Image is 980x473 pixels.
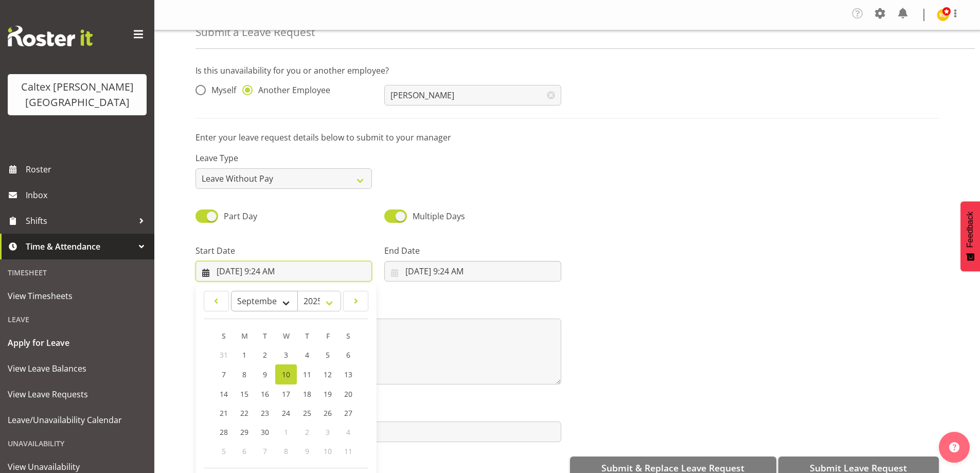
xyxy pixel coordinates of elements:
[305,427,309,437] span: 2
[346,331,350,341] span: S
[195,152,372,164] label: Leave Type
[195,244,372,257] label: Start Date
[222,370,226,379] span: 7
[213,423,234,442] a: 28
[344,446,352,456] span: 11
[8,288,147,304] span: View Timesheets
[282,389,290,399] span: 17
[275,345,297,364] a: 3
[213,404,234,423] a: 21
[338,345,359,364] a: 6
[241,331,248,341] span: M
[338,364,359,384] a: 13
[242,446,246,456] span: 6
[8,335,147,351] span: Apply for Leave
[263,331,267,341] span: T
[3,433,152,454] div: Unavailability
[8,26,93,46] img: Rosterit website logo
[284,446,288,456] span: 8
[326,427,330,437] span: 3
[255,404,275,423] a: 23
[234,345,255,364] a: 1
[317,384,338,404] a: 19
[384,85,561,106] input: Select Employee
[263,446,267,456] span: 7
[261,427,269,437] span: 30
[263,370,267,379] span: 9
[234,384,255,404] a: 15
[338,384,359,404] a: 20
[195,26,315,38] h4: Submit a Leave Request
[26,162,149,177] span: Roster
[255,345,275,364] a: 2
[282,370,290,379] span: 10
[222,446,226,456] span: 5
[346,427,350,437] span: 4
[26,187,149,203] span: Inbox
[326,331,330,341] span: F
[937,9,949,21] img: reece-lewis10949.jpg
[213,384,234,404] a: 14
[413,211,465,222] span: Multiple Days
[344,370,352,379] span: 13
[324,408,332,418] span: 26
[317,345,338,364] a: 5
[242,350,246,360] span: 1
[253,85,330,95] span: Another Employee
[261,408,269,418] span: 23
[346,350,350,360] span: 6
[317,404,338,423] a: 26
[8,387,147,402] span: View Leave Requests
[220,427,228,437] span: 28
[222,331,226,341] span: S
[8,361,147,376] span: View Leave Balances
[284,350,288,360] span: 3
[255,423,275,442] a: 30
[303,389,311,399] span: 18
[338,404,359,423] a: 27
[242,370,246,379] span: 8
[213,364,234,384] a: 7
[284,427,288,437] span: 1
[224,211,257,222] span: Part Day
[966,212,975,248] span: Feedback
[305,446,309,456] span: 9
[3,381,152,407] a: View Leave Requests
[26,239,134,254] span: Time & Attendance
[324,446,332,456] span: 10
[255,384,275,404] a: 16
[303,408,311,418] span: 25
[3,407,152,433] a: Leave/Unavailability Calendar
[195,64,939,77] p: Is this unavailability for you or another employee?
[195,302,561,314] label: Message*
[344,389,352,399] span: 20
[384,261,561,282] input: Click to select...
[263,350,267,360] span: 2
[3,283,152,309] a: View Timesheets
[324,389,332,399] span: 19
[18,79,136,110] div: Caltex [PERSON_NAME][GEOGRAPHIC_DATA]
[8,412,147,428] span: Leave/Unavailability Calendar
[305,331,309,341] span: T
[344,408,352,418] span: 27
[275,404,297,423] a: 24
[3,330,152,356] a: Apply for Leave
[3,356,152,381] a: View Leave Balances
[26,213,134,229] span: Shifts
[234,364,255,384] a: 8
[261,389,269,399] span: 16
[275,384,297,404] a: 17
[324,370,332,379] span: 12
[960,201,980,271] button: Feedback - Show survey
[195,261,372,282] input: Click to select...
[195,131,939,144] p: Enter your leave request details below to submit to your manager
[220,389,228,399] span: 14
[234,404,255,423] a: 22
[305,350,309,360] span: 4
[240,408,248,418] span: 22
[282,408,290,418] span: 24
[297,404,317,423] a: 25
[234,423,255,442] a: 29
[297,364,317,384] a: 11
[317,364,338,384] a: 12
